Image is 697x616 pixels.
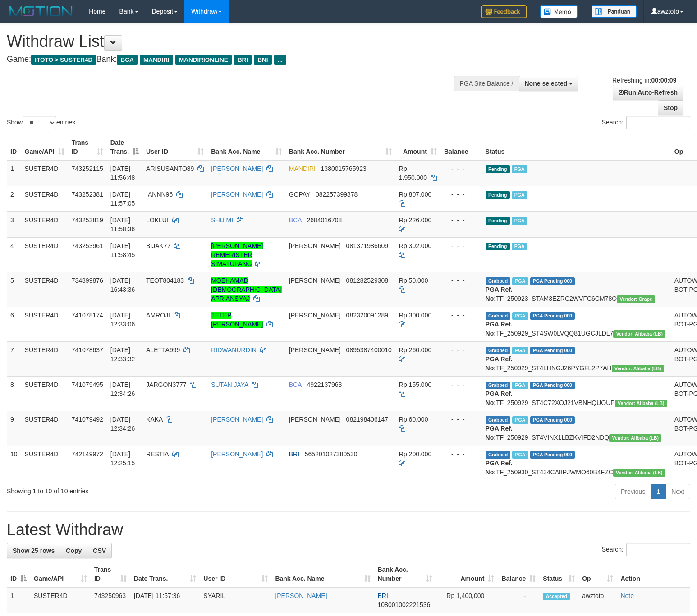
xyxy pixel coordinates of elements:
td: awztoto [578,587,617,613]
span: Marked by awztoto [512,312,528,320]
td: 2 [7,186,21,211]
td: 5 [7,272,21,307]
span: Grabbed [486,382,511,389]
th: Amount: activate to sort column ascending [395,134,440,160]
h4: Game: Bank: [7,55,456,64]
a: MOEHAMAD [DEMOGRAPHIC_DATA] APRIANSYAJ [211,277,282,302]
span: Rp 200.000 [399,451,431,458]
label: Search: [602,543,690,556]
td: 10 [7,446,21,480]
span: Marked by awztoto [512,416,528,424]
th: Amount: activate to sort column ascending [436,561,498,587]
td: Rp 1,400,000 [436,587,498,613]
span: PGA Pending [530,382,575,389]
th: Bank Acc. Number: activate to sort column ascending [374,561,436,587]
a: CSV [87,543,112,558]
div: - - - [444,450,478,459]
span: BIJAK77 [146,242,170,249]
span: BRI [378,592,388,599]
td: TF_250923_STAM3EZRC2WVFC6CM78O [482,272,671,307]
span: Rp 155.000 [399,381,431,388]
span: JARGON3777 [146,381,186,388]
span: Refreshing in: [612,77,676,84]
span: [PERSON_NAME] [289,416,341,423]
a: [PERSON_NAME] [211,416,263,423]
span: Show 25 rows [13,547,55,554]
a: TETEP [PERSON_NAME] [211,312,263,328]
th: Action [617,561,690,587]
td: TF_250929_ST4SW0LVQQ81UGCJLDL7 [482,307,671,341]
a: Show 25 rows [7,543,60,558]
h1: Withdraw List [7,32,456,51]
span: Copy 081371986609 to clipboard [346,242,388,249]
span: LOKLUI [146,216,169,224]
td: TF_250929_ST4LHNGJ26PYGFL2P7AH [482,341,671,376]
a: SUTAN JAYA [211,381,248,388]
span: ARISUSANTO89 [146,165,194,172]
span: 743252115 [72,165,103,172]
span: [DATE] 11:58:45 [110,242,135,258]
th: Status: activate to sort column ascending [539,561,578,587]
span: PGA Pending [530,277,575,285]
span: Pending [486,217,510,225]
span: Marked by awztoto [512,382,528,389]
td: SUSTER4D [21,211,68,237]
td: SUSTER4D [21,160,68,186]
span: BCA [289,381,302,388]
span: BRI [289,451,299,458]
span: 743252381 [72,191,103,198]
th: ID [7,134,21,160]
span: Accepted [543,593,570,600]
td: TF_250930_ST434CA8PJWMO60B4FZC [482,446,671,480]
span: Grabbed [486,277,511,285]
span: 741078174 [72,312,103,319]
span: Copy 565201027380530 to clipboard [305,451,358,458]
span: [DATE] 16:43:36 [110,277,135,293]
span: TEOT804183 [146,277,184,284]
th: Op: activate to sort column ascending [578,561,617,587]
span: BNI [254,55,271,65]
span: Copy 0895387400010 to clipboard [346,346,392,354]
a: [PERSON_NAME] [211,165,263,172]
img: Button%20Memo.svg [540,5,578,18]
td: SUSTER4D [30,587,91,613]
span: PGA Pending [530,312,575,320]
span: 743253961 [72,242,103,249]
span: KAKA [146,416,163,423]
td: SYARIL [200,587,271,613]
b: PGA Ref. No: [486,460,513,476]
div: PGA Site Balance / [454,76,518,91]
a: [PERSON_NAME] [211,451,263,458]
span: Rp 302.000 [399,242,431,249]
span: Copy 4922137963 to clipboard [307,381,342,388]
span: Vendor URL: https://dashboard.q2checkout.com/secure [613,330,665,338]
span: PGA Pending [530,347,575,354]
span: Pending [486,191,510,199]
span: [DATE] 12:33:32 [110,346,135,363]
span: Marked by awztoto [512,243,527,250]
span: ... [274,55,286,65]
span: IANNN96 [146,191,173,198]
td: SUSTER4D [21,186,68,211]
a: Next [665,484,690,499]
img: Feedback.jpg [481,5,527,18]
span: Vendor URL: https://dashboard.q2checkout.com/secure [612,365,664,372]
th: Date Trans.: activate to sort column ascending [130,561,200,587]
label: Show entries [7,116,75,129]
span: 741078637 [72,346,103,354]
th: Date Trans.: activate to sort column descending [107,134,142,160]
span: Marked by awztoto [512,165,527,173]
div: - - - [444,276,478,285]
a: Stop [658,100,683,115]
a: [PERSON_NAME] [211,191,263,198]
div: Showing 1 to 10 of 10 entries [7,483,284,496]
span: Copy [66,547,82,554]
span: [DATE] 12:25:15 [110,451,135,467]
td: 743250963 [91,587,130,613]
span: Marked by awztoto [512,217,527,225]
span: AMROJI [146,312,170,319]
div: - - - [444,415,478,424]
strong: 00:00:09 [651,77,676,84]
td: SUSTER4D [21,341,68,376]
span: MANDIRIONLINE [175,55,232,65]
